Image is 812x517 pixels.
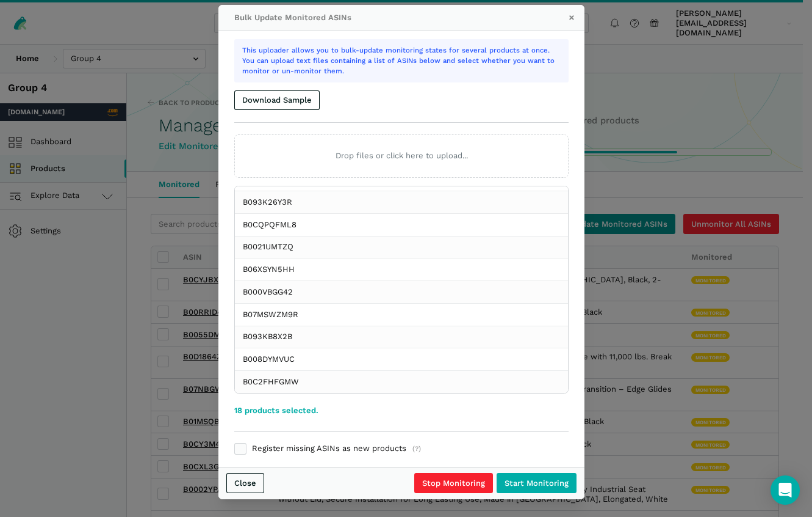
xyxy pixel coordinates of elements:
[235,371,568,393] td: B0C2FHFGMW
[235,326,568,348] td: B093KB8X2B
[234,444,569,455] label: Register missing ASINs as new products
[226,473,264,493] a: Close
[218,5,584,31] div: Bulk Update Monitored ASINs
[414,473,493,493] input: Stop Monitoring
[235,258,568,281] td: B06XSYN5HH
[412,444,421,453] span: (?)
[234,90,320,111] button: Download Sample
[242,45,561,76] p: This uploader allows you to bulk-update monitoring states for several products at once. You can u...
[497,473,577,493] input: Start Monitoring
[235,303,568,326] td: B07MSWZM9R
[771,475,800,505] div: Open Intercom Messenger
[235,191,568,214] td: B093K26Y3R
[235,236,568,258] td: B0021UMTZQ
[235,213,568,236] td: B0CQPQFML8
[564,10,580,26] button: ×
[235,281,568,304] td: B000VBGG42
[234,406,569,416] div: 18 products selected.
[235,348,568,371] td: B008DYMVUC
